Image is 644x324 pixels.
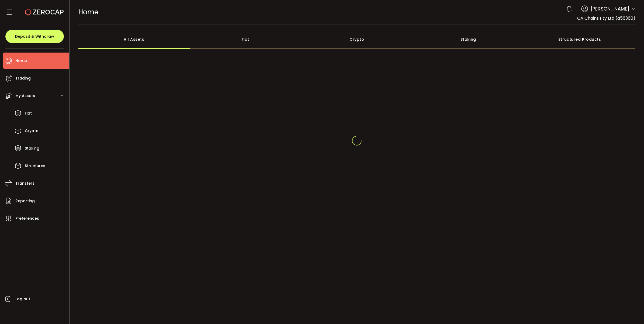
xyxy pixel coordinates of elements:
[15,295,30,303] span: Log out
[25,127,39,135] span: Crypto
[15,57,27,65] span: Home
[524,30,636,49] div: Structured Products
[78,30,190,49] div: All Assets
[5,30,64,43] button: Deposit & Withdraw
[25,144,39,152] span: Staking
[25,109,32,117] span: Fiat
[591,5,629,12] span: [PERSON_NAME]
[413,30,524,49] div: Staking
[15,197,35,205] span: Reporting
[190,30,301,49] div: Fiat
[15,215,39,222] span: Preferences
[78,7,98,17] span: Home
[15,180,34,187] span: Transfers
[15,35,54,38] span: Deposit & Withdraw
[577,15,635,21] span: CA Chains Pty Ltd (a56360)
[25,162,45,170] span: Structures
[15,74,31,82] span: Trading
[15,92,35,100] span: My Assets
[301,30,413,49] div: Crypto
